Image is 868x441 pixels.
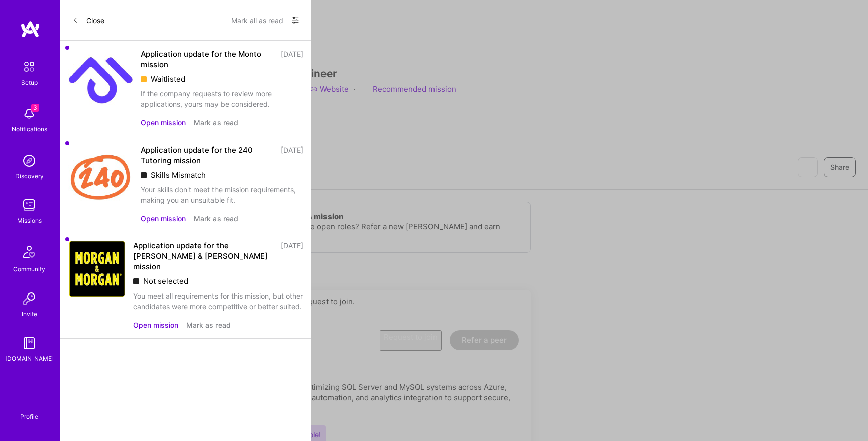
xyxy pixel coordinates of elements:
button: Open mission [141,213,186,224]
img: discovery [19,151,39,171]
button: Mark all as read [231,12,283,28]
div: [DATE] [281,144,303,166]
span: 3 [31,104,39,112]
img: Community [17,240,41,264]
div: Application update for the [PERSON_NAME] & [PERSON_NAME] mission [133,240,275,272]
div: Skills Mismatch [141,170,303,180]
img: teamwork [19,195,39,215]
img: Company Logo [68,144,133,209]
button: Close [72,12,104,28]
img: guide book [19,333,39,353]
button: Mark as read [186,320,231,330]
div: Notifications [12,124,47,134]
div: Application update for the Monto mission [141,49,275,70]
a: Profile [17,401,42,421]
div: [DOMAIN_NAME] [5,353,54,364]
img: setup [19,56,40,77]
button: Mark as read [194,213,238,224]
div: If the company requests to review more applications, yours may be considered. [141,88,303,109]
div: Profile [20,411,38,421]
div: Not selected [133,276,303,286]
div: Setup [21,77,38,88]
div: Missions [17,215,42,226]
div: [DATE] [281,240,303,272]
button: Mark as read [194,117,238,128]
img: bell [19,104,39,124]
div: Your skills don't meet the mission requirements, making you an unsuitable fit. [141,184,303,205]
div: Application update for the 240 Tutoring mission [141,144,275,166]
div: Invite [22,309,37,319]
div: You meet all requirements for this mission, but other candidates were more competitive or better ... [133,290,303,312]
div: Discovery [15,171,44,181]
img: logo [20,20,40,38]
div: Community [13,264,45,274]
div: Waitlisted [141,74,303,84]
img: Invite [19,288,39,309]
img: Company Logo [68,49,133,113]
img: Company Logo [68,240,125,297]
button: Open mission [133,320,178,330]
button: Open mission [141,117,186,128]
div: [DATE] [281,49,303,70]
